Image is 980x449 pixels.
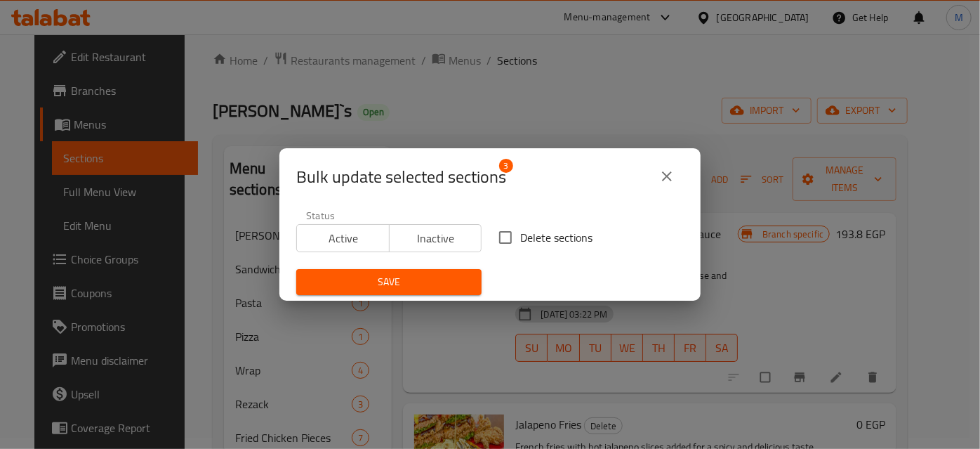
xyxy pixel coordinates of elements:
span: Active [303,228,384,249]
button: Save [296,269,482,295]
span: Save [307,273,470,291]
button: Inactive [389,224,482,252]
button: Active [296,224,390,252]
button: close [650,160,684,193]
span: Selected section count [296,166,506,188]
span: Inactive [395,228,477,249]
span: Delete sections [520,229,592,246]
span: 3 [499,159,513,173]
